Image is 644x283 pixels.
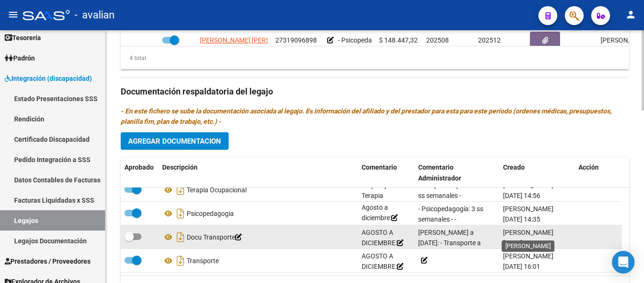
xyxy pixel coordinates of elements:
span: [DATE] 14:35 [503,215,540,223]
span: Acción [578,163,599,171]
span: [PERSON_NAME] [503,229,553,236]
datatable-header-cell: Comentario [358,157,414,189]
span: Aprobado [124,163,154,171]
div: Docu Transporte [162,230,354,245]
span: [DATE] 12:28 [503,239,540,247]
span: Integración (discapacidad) [5,73,92,84]
span: Prestadores / Proveedores [5,256,91,266]
span: [PERSON_NAME] [503,205,553,213]
mat-icon: person [625,9,636,20]
span: 202512 [478,36,501,44]
i: - En este fichero se sube la documentación asociada al legajo. Es información del afiliado y del ... [121,107,611,125]
span: Tesorería [5,33,41,43]
span: Agregar Documentacion [128,137,221,146]
datatable-header-cell: Creado [499,157,575,189]
span: Descripción [162,163,198,171]
datatable-header-cell: Acción [575,157,622,189]
span: - avalian [74,5,115,26]
span: 27319096898 [275,36,317,44]
span: Comentario [362,163,397,171]
i: Descargar documento [174,253,187,268]
span: 202508 [426,36,449,44]
datatable-header-cell: Aprobado [121,157,158,189]
span: - Psicopedagogía: 3 ss semanales - - [PERSON_NAME] [PERSON_NAME] - Valor resol. vigente - Valor r... [418,205,495,266]
h3: Documentación respaldatoria del legajo [121,85,629,98]
span: [DATE] 16:01 [503,263,540,270]
span: [PERSON_NAME] [503,181,553,189]
i: Descargar documento [174,182,187,197]
div: Psicopedagogia [162,206,354,221]
span: $ 148.447,32 [379,36,418,44]
span: Creado [503,163,525,171]
span: [DATE] 14:56 [503,192,540,199]
div: Terapia Ocupacional [162,182,354,197]
datatable-header-cell: Comentario Administrador [414,157,499,189]
span: [PERSON_NAME] [503,252,553,260]
span: AGOSTO A DICIEMBRE: [362,252,404,271]
span: Comentario Administrador [418,163,461,182]
i: Descargar documento [174,230,187,245]
span: Padrón [5,53,35,63]
div: 4 total [121,53,146,63]
mat-icon: menu [8,9,19,20]
span: Agosto a diciembre: [362,204,398,222]
span: [PERSON_NAME] [PERSON_NAME] [200,36,302,44]
div: Transporte [162,253,354,268]
i: Descargar documento [174,206,187,221]
datatable-header-cell: Descripción [158,157,358,189]
div: Open Intercom Messenger [612,251,635,274]
button: Agregar Documentacion [121,132,229,150]
span: AGOSTO A DICIEMBRE: [362,229,404,247]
